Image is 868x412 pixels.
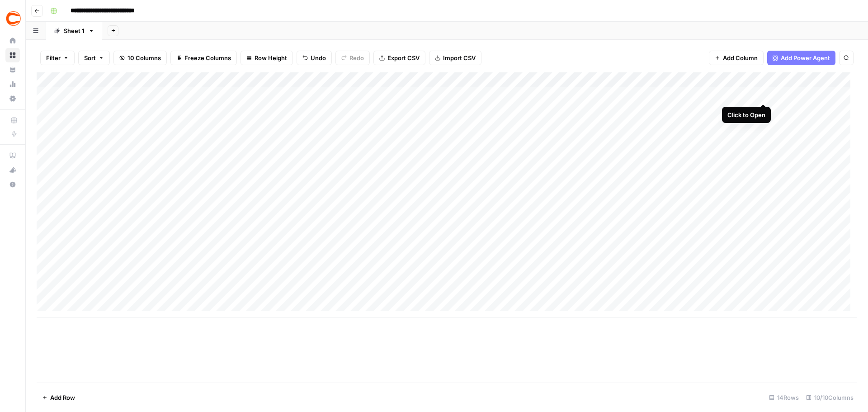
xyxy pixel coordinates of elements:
button: Add Row [37,390,80,405]
span: Sort [84,53,96,62]
a: Your Data [5,62,20,77]
button: 10 Columns [113,51,167,65]
button: Redo [335,51,370,65]
span: Add Row [50,393,75,402]
img: Covers Logo [5,10,22,27]
div: What's new? [6,163,19,177]
div: Sheet 1 [64,26,85,35]
div: Click to Open [727,110,765,119]
a: AirOps Academy [5,148,20,163]
span: Freeze Columns [184,53,231,62]
a: Home [5,33,20,48]
a: Browse [5,48,20,62]
span: Undo [311,53,326,62]
span: Import CSV [443,53,476,62]
div: 14 Rows [765,390,802,405]
button: Add Column [709,51,764,65]
div: 10/10 Columns [802,390,857,405]
span: Export CSV [387,53,420,62]
button: Undo [297,51,332,65]
button: Row Height [241,51,293,65]
button: Filter [40,51,75,65]
button: Freeze Columns [170,51,237,65]
span: Filter [46,53,61,62]
span: Add Column [723,53,758,62]
span: Row Height [255,53,287,62]
button: Import CSV [429,51,481,65]
a: Sheet 1 [46,22,102,40]
button: Sort [78,51,110,65]
button: Export CSV [373,51,425,65]
a: Usage [5,77,20,91]
button: Workspace: Covers [5,7,20,30]
button: Add Power Agent [767,51,835,65]
button: Help + Support [5,177,20,192]
span: Redo [349,53,364,62]
span: Add Power Agent [781,53,830,62]
span: 10 Columns [127,53,161,62]
a: Settings [5,91,20,106]
button: What's new? [5,163,20,177]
